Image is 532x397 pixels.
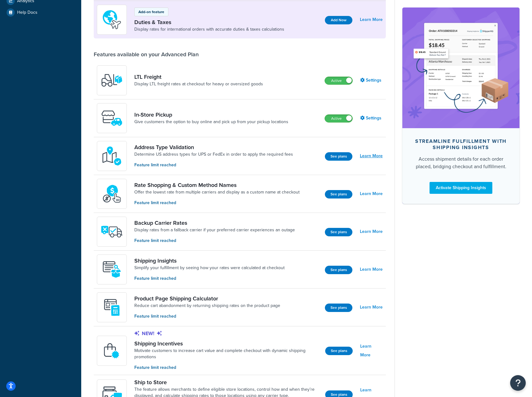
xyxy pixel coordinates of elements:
label: Active [325,115,352,122]
a: Address Type Validation [134,144,293,151]
span: Help Docs [17,10,37,15]
button: See plans [325,266,352,274]
div: Access shipment details for each order placed, bridging checkout and fulfillment. [412,155,510,170]
button: See plans [325,228,352,236]
img: icon-duo-feat-landed-cost-7136b061.png [101,9,123,31]
img: icon-duo-feat-rate-shopping-ecdd8bed.png [101,183,123,205]
a: LTL Freight [134,73,263,80]
a: Rate Shopping & Custom Method Names [134,182,300,188]
a: Learn More [360,15,383,24]
a: Reduce cart abandonment by returning shipping rates on the product page [134,303,280,309]
a: Simplify your fulfillment by seeing how your rates were calculated at checkout [134,265,285,271]
a: Learn More [360,152,383,160]
p: Feature limit reached [134,313,280,320]
p: Feature limit reached [134,275,285,282]
a: Product Page Shipping Calculator [134,295,280,302]
button: See plans [325,347,353,355]
button: See plans [325,152,352,161]
img: icon-duo-feat-backup-carrier-4420b188.png [101,221,123,243]
img: wfgcfpwTIucLEAAAAASUVORK5CYII= [101,107,123,129]
a: Backup Carrier Rates [134,219,295,226]
div: Features available on your Advanced Plan [94,51,199,58]
img: Acw9rhKYsOEjAAAAAElFTkSuQmCC [101,259,123,280]
p: Feature limit reached [134,162,293,168]
a: Ship to Store [134,379,320,386]
img: feature-image-si-e24932ea9b9fcd0ff835db86be1ff8d589347e8876e1638d903ea230a36726be.png [412,17,510,119]
a: Duties & Taxes [134,19,284,26]
label: Active [325,77,352,84]
a: Determine US address types for UPS or FedEx in order to apply the required fees [134,151,293,158]
a: Learn More [360,189,383,198]
a: New!Shipping Incentives [134,330,320,347]
a: Motivate customers to increase cart value and complete checkout with dynamic shipping promotions [134,348,320,360]
img: kIG8fy0lQAAAABJRU5ErkJggg== [101,145,123,167]
a: Learn More [360,342,383,359]
img: y79ZsPf0fXUFUhFXDzUgf+ktZg5F2+ohG75+v3d2s1D9TjoU8PiyCIluIjV41seZevKCRuEjTPPOKHJsQcmKCXGdfprl3L4q7... [101,69,123,91]
a: Learn More [360,265,383,274]
p: Feature limit reached [134,364,320,371]
a: Settings [360,114,383,123]
p: Feature limit reached [134,237,295,244]
button: Open Resource Center [510,375,526,391]
p: Feature limit reached [134,199,300,206]
a: Activate Shipping Insights [430,182,492,194]
a: Display rates from a fallback carrier if your preferred carrier experiences an outage [134,227,295,233]
a: Settings [360,76,383,85]
a: In-Store Pickup [134,111,288,118]
button: Add Now [325,16,352,24]
button: See plans [325,190,352,198]
div: Streamline Fulfillment with Shipping Insights [412,138,510,151]
a: Offer the lowest rate from multiple carriers and display as a custom name at checkout [134,189,300,195]
p: Add-on feature [138,9,164,15]
a: Give customers the option to buy online and pick up from your pickup locations [134,119,288,125]
img: +D8d0cXZM7VpdAAAAAElFTkSuQmCC [101,296,123,318]
a: Display LTL freight rates at checkout for heavy or oversized goods [134,81,263,87]
img: icon-shipping-incentives-64efee88.svg [101,340,122,361]
a: Learn More [360,227,383,236]
a: Help Docs [5,7,77,18]
button: See plans [325,304,352,312]
p: New! [134,330,320,337]
a: Learn More [360,303,383,312]
a: Display rates for international orders with accurate duties & taxes calculations [134,26,284,33]
a: Shipping Insights [134,257,285,264]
